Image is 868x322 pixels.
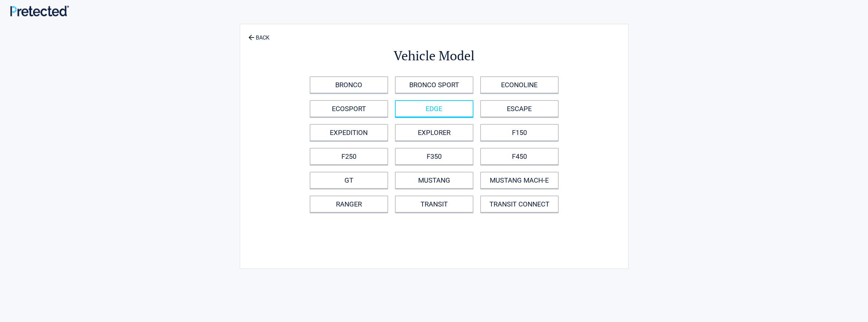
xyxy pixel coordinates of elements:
a: F250 [310,148,388,165]
a: TRANSIT [395,196,473,213]
a: ECOSPORT [310,100,388,117]
a: MUSTANG [395,172,473,189]
a: F150 [480,124,559,141]
a: BRONCO [310,76,388,93]
a: GT [310,172,388,189]
a: EXPEDITION [310,124,388,141]
a: MUSTANG MACH-E [480,172,559,189]
a: TRANSIT CONNECT [480,196,559,213]
a: ECONOLINE [480,76,559,93]
a: EXPLORER [395,124,473,141]
a: BRONCO SPORT [395,76,473,93]
a: BACK [247,29,271,41]
a: F350 [395,148,473,165]
img: Main Logo [10,5,69,16]
a: F450 [480,148,559,165]
a: EDGE [395,100,473,117]
a: RANGER [310,196,388,213]
h2: Vehicle Model [278,47,591,64]
a: ESCAPE [480,100,559,117]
